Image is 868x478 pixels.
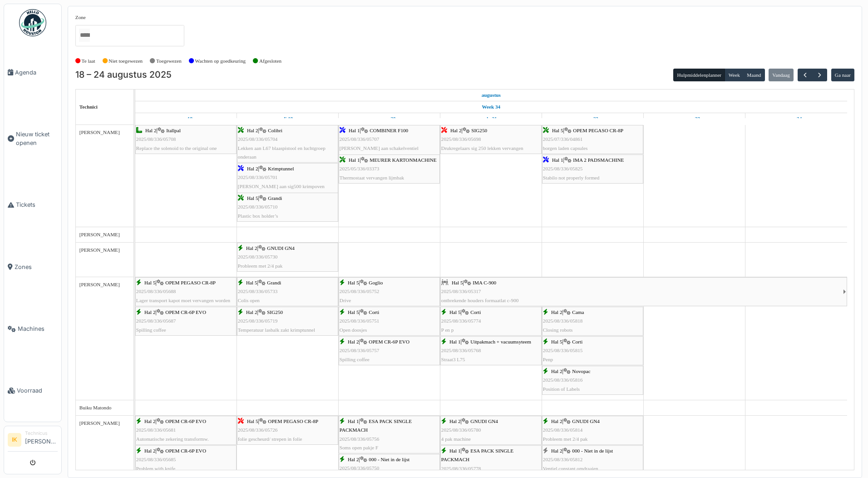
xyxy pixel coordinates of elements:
[238,308,337,334] div: |
[789,113,804,124] a: 24 augustus 2025
[441,308,541,334] div: |
[79,29,90,42] input: Alles
[165,280,216,285] span: OPEM PEGASO CR-8P
[268,418,318,424] span: OPEM PEGASO CR-8P
[798,69,813,82] button: Vorige
[145,128,157,133] span: Hal 2
[4,236,61,298] a: Zones
[79,282,120,287] span: [PERSON_NAME]
[247,418,258,424] span: Hal 5
[340,445,378,450] span: Soms open pakje F
[551,339,562,344] span: Hal 5
[144,280,156,285] span: Hal 5
[280,113,295,124] a: 19 augustus 2025
[369,309,379,315] span: Corti
[381,113,398,124] a: 20 augustus 2025
[238,145,325,159] span: Lekken aan L67 blaaspistool en luchtgroep onderaan
[370,157,436,163] span: MEURER KARTONMACHINE
[348,309,359,315] span: Hal 5
[238,254,278,259] span: 2025/08/336/05730
[340,126,439,161] div: |
[831,69,855,81] button: Ga naar
[267,309,283,315] span: SIG250
[238,126,337,161] div: |
[340,279,439,305] div: |
[573,157,624,163] span: IMA 2 PADSMACHINE
[165,418,206,424] span: OPEM CR-6P EVO
[144,418,156,424] span: Hal 2
[441,279,843,305] div: |
[585,113,601,124] a: 22 augustus 2025
[136,136,176,142] span: 2025/08/336/05708
[4,298,61,360] a: Machines
[144,309,156,315] span: Hal 2
[17,386,58,395] span: Voorraad
[156,57,182,65] label: Toegewezen
[340,166,380,171] span: 2025/05/336/03373
[441,417,541,443] div: |
[136,466,175,471] span: Problem with knife
[369,457,409,462] span: 000 - Niet in de lijst
[769,69,794,81] button: Vandaag
[441,338,541,364] div: |
[4,360,61,422] a: Voorraad
[19,9,46,36] img: Badge_color-CXgf-gQk.svg
[543,417,642,443] div: |
[18,324,58,333] span: Machines
[267,245,295,251] span: GNUDI GN4
[340,136,380,142] span: 2025/08/336/05707
[369,280,383,285] span: Goglio
[743,69,765,81] button: Maand
[340,436,380,442] span: 2025/08/336/05756
[246,309,257,315] span: Hal 2
[340,308,439,334] div: |
[340,175,404,180] span: Thermostaat vervangen lijmbak
[552,157,563,163] span: Hal 1
[543,136,583,142] span: 2025/07/336/04861
[552,128,563,133] span: Hal 5
[572,339,582,344] span: Corti
[479,90,503,101] a: 18 augustus 2025
[479,101,503,113] a: Week 34
[441,327,454,333] span: P en p
[543,386,580,392] span: Position of Labels
[572,448,613,453] span: 000 - Niet in de lijst
[441,427,481,433] span: 2025/08/336/05780
[79,420,120,426] span: [PERSON_NAME]
[79,247,120,253] span: [PERSON_NAME]
[136,318,176,324] span: 2025/08/336/05687
[441,298,519,303] span: ontbrekende houders formaatlat c-900
[348,339,359,344] span: Hal 2
[247,166,258,171] span: Hal 2
[144,448,156,453] span: Hal 2
[543,357,553,362] span: Penp
[246,245,257,251] span: Hal 2
[238,279,337,305] div: |
[543,126,642,153] div: |
[572,368,590,374] span: Novopac
[543,166,583,171] span: 2025/08/336/05825
[25,430,58,437] div: Technicus
[543,156,642,182] div: |
[441,466,481,471] span: 2025/08/336/05778
[543,338,642,364] div: |
[543,377,583,383] span: 2025/08/336/05816
[247,128,258,133] span: Hal 2
[8,430,58,452] a: IK Technicus[PERSON_NAME]
[340,338,439,364] div: |
[812,69,827,82] button: Volgende
[450,128,462,133] span: Hal 2
[75,70,172,80] h2: 18 – 24 augustus 2025
[165,448,206,453] span: OPEM CR-6P EVO
[441,289,481,294] span: 2025/08/336/05317
[543,457,583,462] span: 2025/08/336/05812
[340,298,351,303] span: Drive
[449,448,461,453] span: Hal 1
[543,175,600,180] span: Stabilo not properly formed
[15,68,58,77] span: Agenda
[79,232,120,237] span: [PERSON_NAME]
[441,145,523,151] span: Drukregelaars sig 250 lekken vervangen
[136,417,236,443] div: |
[238,427,278,433] span: 2025/08/336/05726
[543,427,583,433] span: 2025/08/336/05814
